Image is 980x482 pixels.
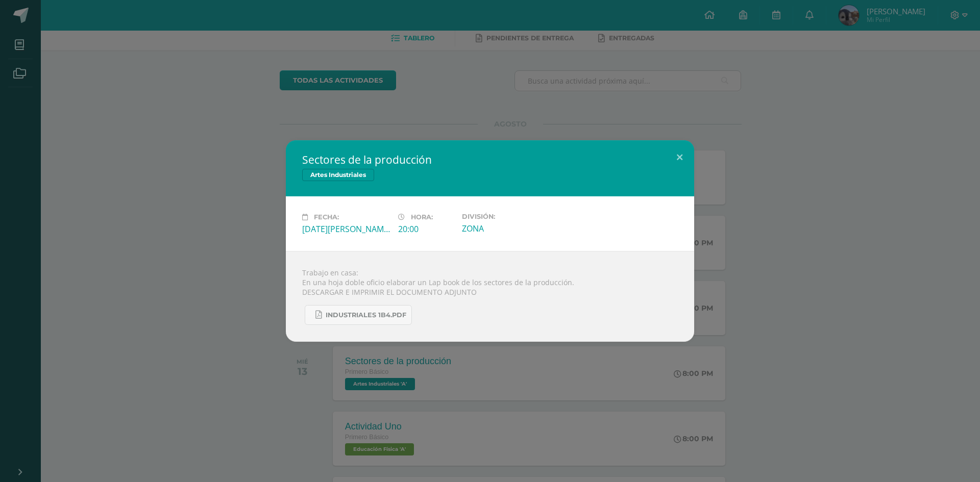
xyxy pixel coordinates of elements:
label: División: [462,213,550,220]
h2: Sectores de la producción [302,153,678,167]
div: Trabajo en casa: En una hoja doble oficio elaborar un Lap book de los sectores de la producción. ... [286,251,694,342]
a: INDUSTRIALES 1B4.pdf [305,305,412,325]
span: Hora: [411,213,433,221]
div: [DATE][PERSON_NAME] [302,223,390,235]
div: 20:00 [398,223,454,235]
span: Artes Industriales [302,169,374,181]
button: Close (Esc) [665,140,694,175]
div: ZONA [462,223,550,234]
span: Fecha: [314,213,339,221]
span: INDUSTRIALES 1B4.pdf [326,311,406,319]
